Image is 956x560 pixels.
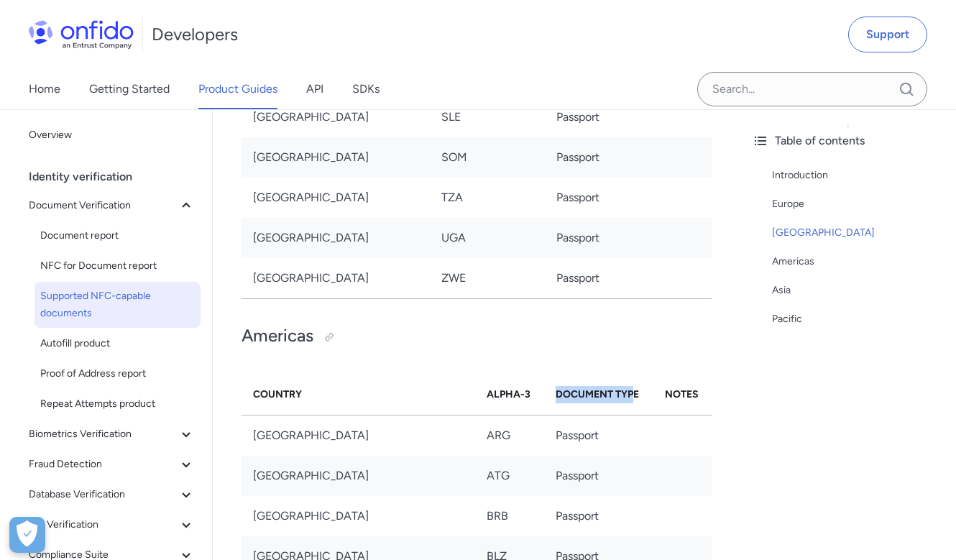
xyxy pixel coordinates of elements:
[89,69,170,109] a: Getting Started
[29,20,134,49] img: Onfido Logo
[848,17,927,52] a: Support
[545,178,653,218] td: Passport
[40,257,195,275] span: NFC for Document report
[29,197,178,214] span: Document Verification
[23,480,201,509] button: Database Verification
[475,416,543,456] td: ARG
[545,137,653,178] td: Passport
[487,388,530,400] strong: Alpha-3
[29,69,60,109] a: Home
[40,227,195,244] span: Document report
[242,324,712,349] h2: Americas
[772,282,944,299] a: Asia
[23,450,201,479] button: Fraud Detection
[772,311,944,328] a: Pacific
[772,253,944,270] a: Americas
[430,218,545,258] td: UGA
[242,97,430,137] td: [GEOGRAPHIC_DATA]
[772,224,944,242] a: [GEOGRAPHIC_DATA]
[697,72,927,106] input: Onfido search input field
[242,218,430,258] td: [GEOGRAPHIC_DATA]
[29,127,195,144] span: Overview
[29,486,178,503] span: Database Verification
[544,456,653,496] td: Passport
[23,420,201,449] button: Biometrics Verification
[29,426,178,443] span: Biometrics Verification
[35,221,201,250] a: Document report
[29,456,178,473] span: Fraud Detection
[35,329,201,358] a: Autofill product
[556,388,639,400] strong: Document Type
[544,416,653,456] td: Passport
[253,388,302,400] strong: Country
[35,390,201,418] a: Repeat Attempts product
[475,456,543,496] td: ATG
[29,162,206,191] div: Identity verification
[35,359,201,388] a: Proof of Address report
[23,191,201,220] button: Document Verification
[242,137,430,178] td: [GEOGRAPHIC_DATA]
[23,510,201,539] button: eID Verification
[242,178,430,218] td: [GEOGRAPHIC_DATA]
[242,456,475,496] td: [GEOGRAPHIC_DATA]
[430,97,545,137] td: SLE
[9,517,45,553] button: Open Preferences
[40,335,195,352] span: Autofill product
[152,23,238,46] h1: Developers
[545,258,653,299] td: Passport
[242,496,475,536] td: [GEOGRAPHIC_DATA]
[430,258,545,299] td: ZWE
[430,178,545,218] td: TZA
[242,258,430,299] td: [GEOGRAPHIC_DATA]
[242,416,475,456] td: [GEOGRAPHIC_DATA]
[23,121,201,150] a: Overview
[475,496,543,536] td: BRB
[352,69,380,109] a: SDKs
[35,252,201,280] a: NFC for Document report
[40,365,195,382] span: Proof of Address report
[40,395,195,413] span: Repeat Attempts product
[29,516,178,533] span: eID Verification
[306,69,323,109] a: API
[545,97,653,137] td: Passport
[752,132,944,150] div: Table of contents
[772,167,944,184] a: Introduction
[430,137,545,178] td: SOM
[35,282,201,328] a: Supported NFC-capable documents
[665,388,699,400] strong: Notes
[198,69,277,109] a: Product Guides
[40,288,195,322] span: Supported NFC-capable documents
[544,496,653,536] td: Passport
[9,517,45,553] div: Cookie Preferences
[772,196,944,213] a: Europe
[545,218,653,258] td: Passport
